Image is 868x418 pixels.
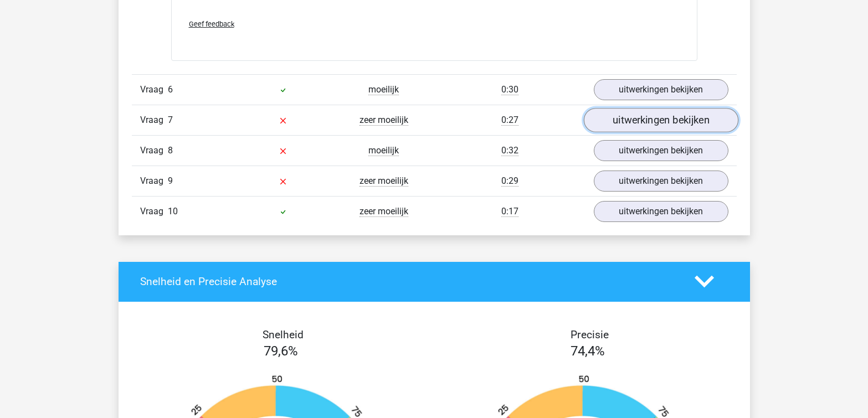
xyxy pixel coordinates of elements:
[359,115,408,126] span: zeer moeilijk
[168,115,173,125] span: 7
[501,84,518,95] span: 0:30
[594,140,728,161] a: uitwerkingen bekijken
[140,113,168,127] span: Vraag
[368,84,399,95] span: moeilijk
[168,206,178,216] span: 10
[594,201,728,222] a: uitwerkingen bekijken
[168,145,173,156] span: 8
[168,176,173,186] span: 9
[583,108,738,132] a: uitwerkingen bekijken
[501,206,518,217] span: 0:17
[501,115,518,126] span: 0:27
[368,145,399,156] span: moeilijk
[140,174,168,188] span: Vraag
[140,83,168,96] span: Vraag
[359,206,408,217] span: zeer moeilijk
[447,328,733,341] h4: Precisie
[501,145,518,156] span: 0:32
[594,171,728,192] a: uitwerkingen bekijken
[359,176,408,187] span: zeer moeilijk
[140,275,678,288] h4: Snelheid en Precisie Analyse
[571,343,605,359] span: 74,4%
[140,205,168,218] span: Vraag
[168,84,173,95] span: 6
[594,79,728,100] a: uitwerkingen bekijken
[140,144,168,157] span: Vraag
[501,176,518,187] span: 0:29
[140,328,426,341] h4: Snelheid
[264,343,298,359] span: 79,6%
[189,20,234,28] span: Geef feedback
